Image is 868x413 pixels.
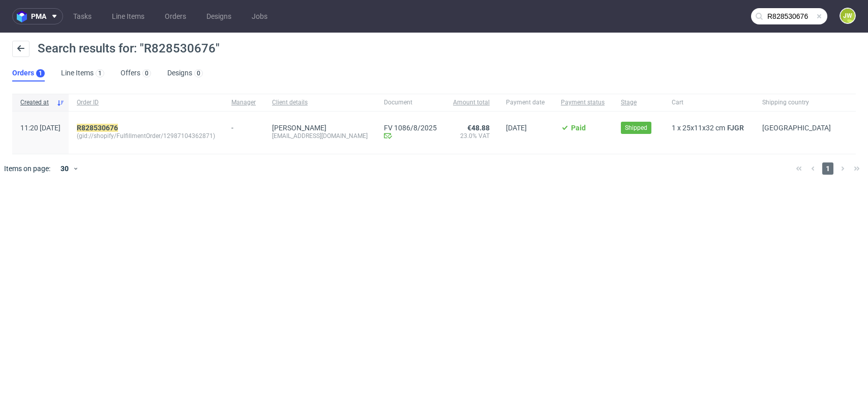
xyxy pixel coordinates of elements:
[12,65,45,81] a: Orders1
[17,11,31,22] img: logo
[561,98,605,107] span: Payment status
[384,124,437,132] a: FV 1086/8/2025
[77,124,120,132] a: R828530676
[39,70,42,77] div: 1
[672,124,746,132] div: x
[31,13,46,20] span: pma
[167,65,203,81] a: Designs0
[197,70,200,77] div: 0
[453,98,490,107] span: Amount total
[77,98,215,107] span: Order ID
[61,65,104,81] a: Line Items1
[621,98,655,107] span: Stage
[625,123,647,132] span: Shipped
[98,70,102,77] div: 1
[272,132,368,140] div: [EMAIL_ADDRESS][DOMAIN_NAME]
[822,162,833,175] span: 1
[77,132,215,140] span: (gid://shopify/FulfillmentOrder/12987104362871)
[571,124,586,132] span: Paid
[506,98,545,107] span: Payment date
[20,124,61,132] span: 11:20 [DATE]
[672,124,676,132] span: 1
[384,98,437,107] span: Document
[762,98,831,107] span: Shipping country
[159,8,192,24] a: Orders
[121,65,151,81] a: Offers0
[682,124,725,132] span: 25x11x32 cm
[200,8,237,24] a: Designs
[506,124,527,132] span: [DATE]
[467,124,490,132] span: €48.88
[272,98,368,107] span: Client details
[272,124,326,132] a: [PERSON_NAME]
[231,98,256,107] span: Manager
[246,8,274,24] a: Jobs
[453,132,490,140] span: 23.0% VAT
[67,8,98,24] a: Tasks
[725,124,746,132] a: FJGR
[4,163,50,174] span: Items on page:
[38,41,220,56] span: Search results for: "R828530676"
[12,8,63,24] button: pma
[841,9,855,23] figcaption: JW
[106,8,151,24] a: Line Items
[231,120,256,132] div: -
[20,98,52,107] span: Created at
[77,124,118,132] mark: R828530676
[762,124,831,132] span: [GEOGRAPHIC_DATA]
[145,70,148,77] div: 0
[54,161,73,176] div: 30
[672,98,746,107] span: Cart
